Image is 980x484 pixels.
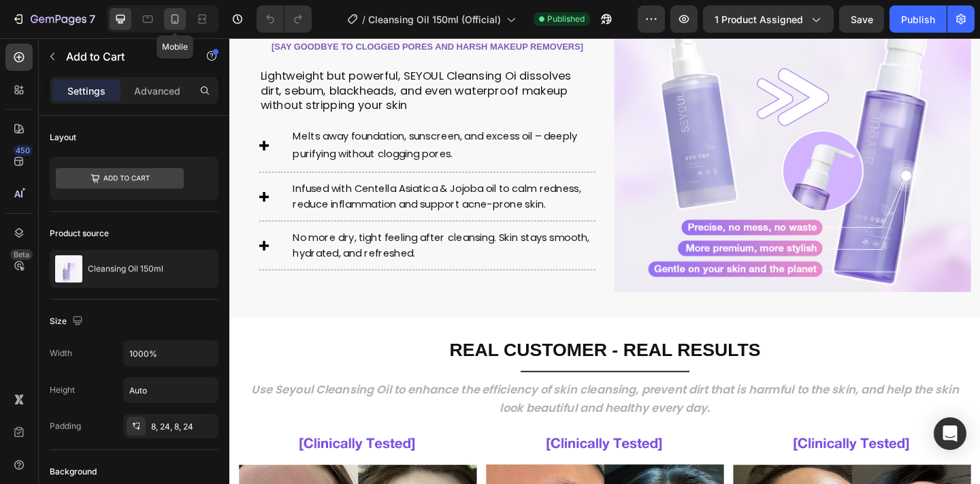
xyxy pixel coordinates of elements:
[50,347,72,359] div: Width
[901,12,935,27] div: Publish
[934,417,966,450] div: Open Intercom Messenger
[151,421,215,433] div: 8, 24, 8, 24
[50,466,97,478] div: Background
[239,328,577,350] strong: REAL CUSTOMER - REAL RESULTS
[50,384,75,396] div: Height
[67,84,105,98] p: Settings
[55,255,82,283] img: product feature img
[50,312,86,331] div: Size
[124,378,218,402] input: Auto
[257,5,312,33] div: Undo/Redo
[368,12,501,27] span: Cleansing Oil 150ml (Official)
[50,420,81,432] div: Padding
[134,84,180,98] p: Advanced
[89,11,95,27] p: 7
[10,249,33,260] div: Beta
[547,13,585,25] span: Published
[66,48,182,65] p: Add to Cart
[851,14,873,25] span: Save
[88,264,163,274] p: Cleansing Oil 150ml
[839,5,884,33] button: Save
[13,145,33,156] div: 450
[24,374,794,411] i: Use Seyoul Cleansing Oil to enhance the efficiency of skin cleansing, prevent dirt that is harmfu...
[124,341,218,366] input: Auto
[715,12,803,27] span: 1 product assigned
[50,227,109,240] div: Product source
[50,131,76,144] div: Layout
[889,5,947,33] button: Publish
[5,5,101,33] button: 7
[362,12,365,27] span: /
[703,5,834,33] button: 1 product assigned
[229,38,980,484] iframe: Design area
